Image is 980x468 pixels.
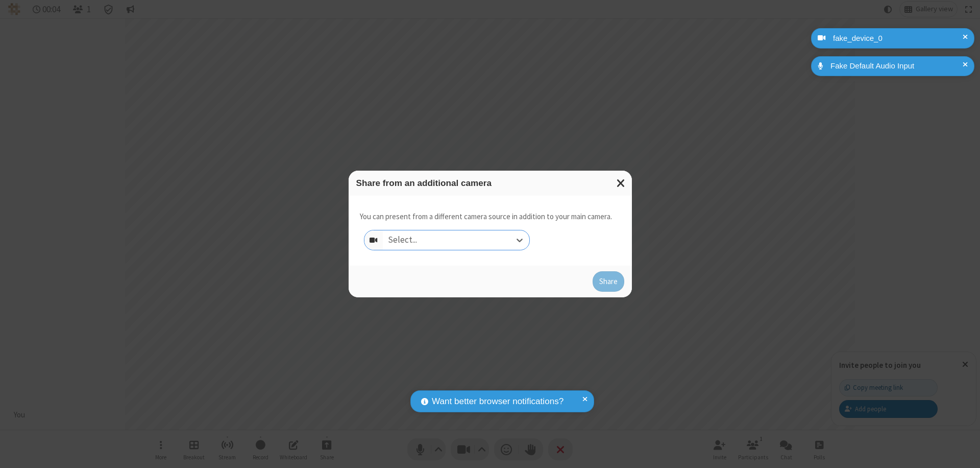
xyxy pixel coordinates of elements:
[432,395,563,408] span: Want better browser notifications?
[829,33,967,44] div: fake_device_0
[827,60,967,72] div: Fake Default Audio Input
[360,211,612,223] p: You can present from a different camera source in addition to your main camera.
[593,271,624,292] button: Share
[610,171,632,196] button: Close modal
[356,178,624,188] h3: Share from an additional camera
